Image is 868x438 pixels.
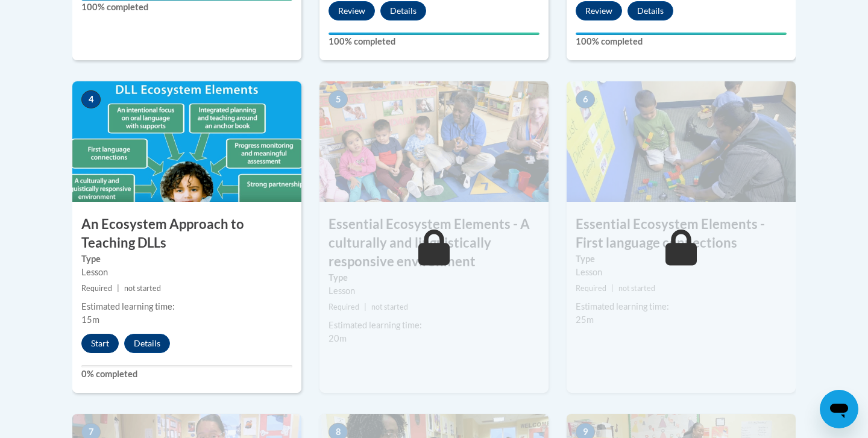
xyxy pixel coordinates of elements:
label: 100% completed [329,35,539,48]
button: Review [329,1,375,20]
h3: An Ecosystem Approach to Teaching DLLs [72,215,301,252]
div: Estimated learning time: [576,300,787,313]
label: Type [329,271,539,284]
img: Course Image [319,81,549,202]
img: Course Image [567,81,796,202]
span: | [117,284,119,293]
img: Course Image [72,81,301,202]
div: Lesson [329,284,539,298]
button: Details [380,1,426,20]
label: 100% completed [576,35,787,48]
span: 4 [81,90,101,108]
span: not started [124,284,161,293]
h3: Essential Ecosystem Elements - First language connections [567,215,796,252]
span: 20m [329,333,347,343]
label: Type [81,252,292,266]
h3: Essential Ecosystem Elements - A culturally and linguistically responsive environment [319,215,549,271]
span: not started [618,284,655,293]
button: Details [124,334,170,353]
div: Estimated learning time: [81,300,292,313]
span: Required [81,284,112,293]
label: 0% completed [81,368,292,381]
div: Lesson [81,266,292,279]
span: 15m [81,314,99,325]
button: Start [81,334,119,353]
span: not started [371,302,408,311]
div: Your progress [329,33,539,35]
span: | [611,284,614,293]
span: 5 [329,90,348,108]
label: Type [576,252,787,266]
span: 6 [576,90,595,108]
iframe: Button to launch messaging window [820,390,858,428]
div: Estimated learning time: [329,319,539,332]
div: Lesson [576,266,787,279]
span: Required [576,284,606,293]
button: Details [627,1,673,20]
div: Your progress [576,33,787,35]
label: 100% completed [81,1,292,14]
span: | [364,302,366,311]
span: Required [329,302,359,311]
button: Review [576,1,622,20]
span: 25m [576,314,594,325]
